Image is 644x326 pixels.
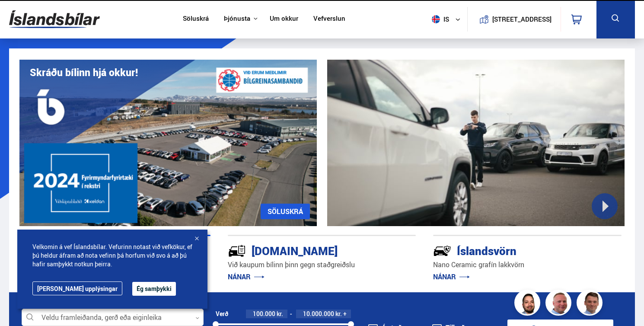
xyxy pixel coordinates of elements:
span: kr. [277,310,283,317]
h1: Skráðu bílinn hjá okkur! [30,67,138,78]
a: [PERSON_NAME] upplýsingar [32,281,122,295]
img: FbJEzSuNWCJXmdc-.webp [578,291,604,317]
img: nhp88E3Fdnt1Opn2.png [516,291,542,317]
span: 100.000 [253,310,275,318]
p: Nano Ceramic grafín lakkvörn [433,260,621,270]
img: siFngHWaQ9KaOqBr.png [547,291,573,317]
a: NÁNAR [433,272,470,281]
a: Um okkur [270,15,298,24]
a: SÖLUSKRÁ [261,204,310,219]
div: Verð [216,310,228,317]
img: G0Ugv5HjCgRt.svg [9,5,100,33]
a: Vefverslun [313,15,345,24]
p: Við kaupum bílinn þinn gegn staðgreiðslu [228,260,416,270]
div: [DOMAIN_NAME] [228,243,385,258]
img: tr5P-W3DuiFaO7aO.svg [228,242,246,260]
button: Þjónusta [224,15,250,23]
span: 10.000.000 [303,310,334,318]
span: is [428,15,450,23]
img: eKx6w-_Home_640_.png [19,60,317,226]
span: Velkomin á vef Íslandsbílar. Vefurinn notast við vefkökur, ef þú heldur áfram að nota vefinn þá h... [32,243,192,268]
button: [STREET_ADDRESS] [495,16,548,23]
button: Ég samþykki [132,282,176,296]
a: Söluskrá [183,15,209,24]
span: + [343,310,347,317]
span: kr. [335,310,342,317]
img: -Svtn6bYgwAsiwNX.svg [433,242,451,260]
a: NÁNAR [228,272,265,281]
button: is [428,6,467,32]
a: [STREET_ADDRESS] [472,7,556,32]
img: svg+xml;base64,PHN2ZyB4bWxucz0iaHR0cDovL3d3dy53My5vcmcvMjAwMC9zdmciIHdpZHRoPSI1MTIiIGhlaWdodD0iNT... [432,15,440,23]
div: Íslandsvörn [433,243,590,258]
